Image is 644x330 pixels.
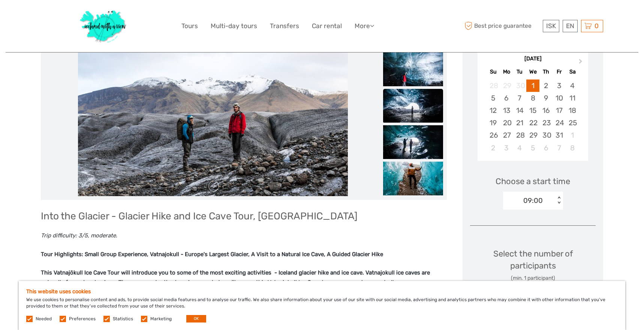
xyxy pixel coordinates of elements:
button: Next Month [575,57,587,69]
span: ISK [546,22,556,30]
div: Not available Sunday, September 28th, 2025 [487,79,500,92]
button: OK [186,315,206,322]
a: Car rental [312,21,342,31]
div: Choose Thursday, October 23rd, 2025 [539,117,553,129]
div: Choose Friday, November 7th, 2025 [553,142,566,154]
div: Choose Wednesday, October 8th, 2025 [526,92,539,104]
span: 0 [593,22,600,30]
div: Choose Tuesday, November 4th, 2025 [513,142,526,154]
div: Not available Tuesday, September 30th, 2025 [513,79,526,92]
div: Choose Sunday, October 26th, 2025 [487,129,500,141]
label: Preferences [69,316,96,322]
div: Choose Sunday, October 19th, 2025 [487,117,500,129]
label: Marketing [150,316,172,322]
img: 6f36767918f449b4a7efe2576e47f492_slider_thumbnail.jpeg [383,52,443,86]
img: 3ad9d79f852541ee9cb44058c951d10e_slider_thumbnail.jpeg [383,125,443,159]
div: Su [487,67,500,77]
div: Choose Tuesday, October 28th, 2025 [513,129,526,141]
label: Statistics [113,316,133,322]
div: Choose Thursday, October 30th, 2025 [539,129,553,141]
div: Select the number of participants [470,248,596,293]
div: Choose Friday, October 17th, 2025 [553,104,566,117]
div: Choose Tuesday, October 21st, 2025 [513,117,526,129]
div: We use cookies to personalise content and ads, to provide social media features and to analyse ou... [19,281,625,330]
div: Choose Sunday, October 12th, 2025 [487,104,500,117]
div: Choose Friday, October 10th, 2025 [553,92,566,104]
a: More [355,21,374,31]
span: Choose a start time [496,175,570,187]
div: [DATE] [478,55,588,63]
img: 1077-ca632067-b948-436b-9c7a-efe9894e108b_logo_big.jpg [76,6,131,46]
div: Choose Saturday, October 25th, 2025 [566,117,579,129]
div: Choose Saturday, October 18th, 2025 [566,104,579,117]
img: 17ed1b0f5e48432389c91d73eba5b8e6_slider_thumbnail.jpeg [383,89,443,123]
h2: Into the Glacier - Glacier Hike and Ice Cave Tour, [GEOGRAPHIC_DATA] [41,210,447,222]
div: Choose Thursday, October 16th, 2025 [539,104,553,117]
em: Trip difficulty: 3/5, moderate. [41,232,117,239]
strong: Tour Highlights: Small Group Experience, Vatnajokull - Europe's Largest Glacier, A Visit to a Nat... [41,251,383,258]
div: Tu [513,67,526,77]
p: We're away right now. Please check back later! [10,13,85,19]
div: Choose Wednesday, November 5th, 2025 [526,142,539,154]
div: Sa [566,67,579,77]
a: Tours [181,21,198,31]
div: Mo [500,67,513,77]
img: 3f4e581d5da241e8b2b631303211d827_main_slider.jpeg [78,16,348,196]
div: Choose Monday, October 13th, 2025 [500,104,513,117]
div: Choose Thursday, October 2nd, 2025 [539,79,553,92]
div: Choose Thursday, November 6th, 2025 [539,142,553,154]
img: 955299a6dff6426a9e0c3582f42d1b96_slider_thumbnail.jpeg [383,162,443,195]
div: Choose Wednesday, October 1st, 2025 [526,79,539,92]
div: Choose Friday, October 24th, 2025 [553,117,566,129]
strong: This Vatnajökull Ice Cave Tour will introduce you to some of the most exciting activities - Icela... [41,269,430,286]
div: Choose Wednesday, October 15th, 2025 [526,104,539,117]
div: Choose Saturday, November 1st, 2025 [566,129,579,141]
div: Choose Monday, October 27th, 2025 [500,129,513,141]
div: 09:00 [523,196,543,205]
div: month 2025-10 [480,79,586,154]
div: Choose Sunday, October 5th, 2025 [487,92,500,104]
div: Choose Saturday, October 11th, 2025 [566,92,579,104]
a: Multi-day tours [211,21,257,31]
div: (min. 1 participant) [470,274,596,282]
button: Open LiveChat chat widget [86,12,95,21]
div: Choose Friday, October 3rd, 2025 [553,79,566,92]
h5: This website uses cookies [26,288,618,295]
div: We [526,67,539,77]
div: Fr [553,67,566,77]
div: Choose Monday, October 6th, 2025 [500,92,513,104]
span: Best price guarantee [463,20,541,32]
div: EN [563,20,578,32]
div: Choose Saturday, November 8th, 2025 [566,142,579,154]
div: Choose Wednesday, October 22nd, 2025 [526,117,539,129]
div: Choose Thursday, October 9th, 2025 [539,92,553,104]
div: Choose Tuesday, October 7th, 2025 [513,92,526,104]
div: Not available Monday, September 29th, 2025 [500,79,513,92]
div: < > [556,196,562,204]
div: Choose Monday, November 3rd, 2025 [500,142,513,154]
div: Choose Wednesday, October 29th, 2025 [526,129,539,141]
div: Choose Monday, October 20th, 2025 [500,117,513,129]
div: Th [539,67,553,77]
div: Choose Tuesday, October 14th, 2025 [513,104,526,117]
a: Transfers [270,21,299,31]
div: Choose Sunday, November 2nd, 2025 [487,142,500,154]
div: Choose Friday, October 31st, 2025 [553,129,566,141]
label: Needed [36,316,52,322]
div: Choose Saturday, October 4th, 2025 [566,79,579,92]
